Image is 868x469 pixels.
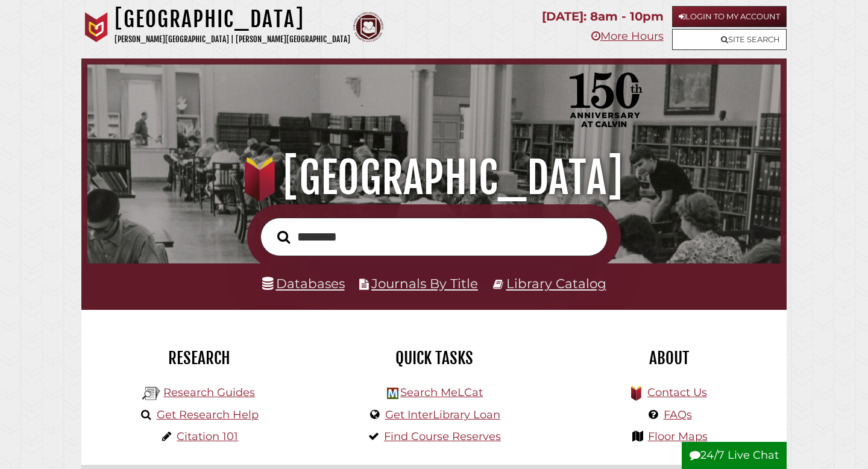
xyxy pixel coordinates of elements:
[664,408,692,421] a: FAQs
[561,348,778,368] h2: About
[387,388,398,399] img: Hekman Library Logo
[81,12,112,42] img: Calvin University
[400,386,483,399] a: Search MeLCat
[115,33,350,46] p: [PERSON_NAME][GEOGRAPHIC_DATA] | [PERSON_NAME][GEOGRAPHIC_DATA]
[371,275,478,291] a: Journals By Title
[177,430,238,443] a: Citation 101
[353,12,383,42] img: Calvin Theological Seminary
[163,386,255,399] a: Research Guides
[672,6,787,27] a: Login to My Account
[591,30,664,43] a: More Hours
[277,230,290,244] i: Search
[648,430,708,443] a: Floor Maps
[325,348,542,368] h2: Quick Tasks
[672,29,787,50] a: Site Search
[542,6,664,27] p: [DATE]: 8am - 10pm
[90,348,307,368] h2: Research
[142,385,160,403] img: Hekman Library Logo
[506,275,606,291] a: Library Catalog
[385,408,500,421] a: Get InterLibrary Loan
[384,430,501,443] a: Find Course Reserves
[115,6,350,33] h1: [GEOGRAPHIC_DATA]
[262,275,345,291] a: Databases
[647,386,707,399] a: Contact Us
[271,227,296,247] button: Search
[101,151,768,204] h1: [GEOGRAPHIC_DATA]
[157,408,259,421] a: Get Research Help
